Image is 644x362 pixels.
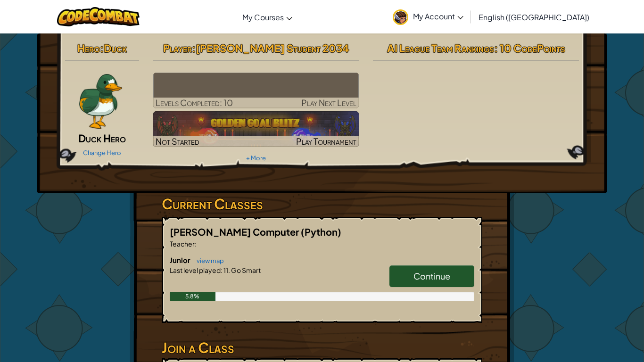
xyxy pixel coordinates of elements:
a: English ([GEOGRAPHIC_DATA]) [474,4,594,30]
span: Levels Completed: 10 [156,97,233,108]
a: My Account [388,2,468,32]
span: Not Started [156,136,199,147]
span: Player [163,41,192,55]
span: : [192,41,196,55]
a: view map [192,257,224,264]
img: duck_paper_doll.png [77,73,123,129]
span: Go Smart [230,266,261,274]
span: : [221,266,223,274]
span: Hero [77,41,100,55]
a: Play Next Level [153,73,359,108]
a: + More [246,154,266,162]
span: Play Next Level [301,97,356,108]
h3: Current Classes [162,193,482,214]
div: 5.8% [170,292,215,301]
a: My Courses [238,4,297,30]
span: : [195,239,197,248]
a: Not StartedPlay Tournament [153,111,359,147]
h3: Join a Class [162,337,482,358]
span: Duck Hero [78,132,126,145]
span: Junior [170,255,192,264]
span: 11. [223,266,230,274]
span: Continue [413,271,450,281]
span: AI League Team Rankings [387,41,494,55]
img: Golden Goal [153,111,359,147]
span: Play Tournament [296,136,356,147]
span: [PERSON_NAME] Student 2034 [196,41,349,55]
img: CodeCombat logo [57,7,140,26]
span: Teacher [170,239,195,248]
span: : [100,41,104,55]
span: English ([GEOGRAPHIC_DATA]) [479,12,589,22]
img: avatar [393,9,408,25]
span: My Courses [242,12,284,22]
span: [PERSON_NAME] Computer [170,226,301,238]
span: (Python) [301,226,341,238]
span: Duck [104,41,127,55]
span: : 10 CodePoints [494,41,565,55]
a: Change Hero [83,149,121,156]
span: My Account [413,11,463,21]
span: Last level played [170,266,221,274]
